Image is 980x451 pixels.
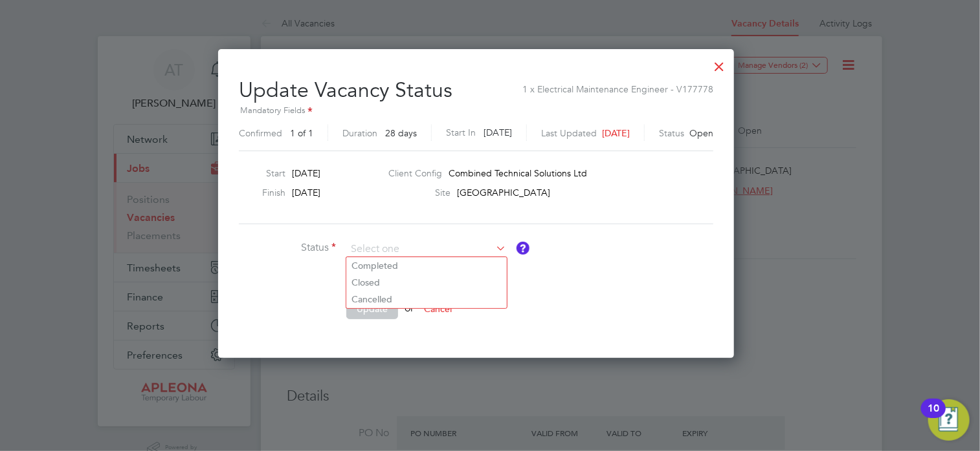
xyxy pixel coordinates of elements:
span: 28 days [385,127,417,139]
li: Closed [346,274,507,291]
span: 1 x Electrical Maintenance Engineer - V177778 [522,77,713,95]
li: Cancelled [346,291,507,308]
input: Select one [346,240,506,259]
span: [DATE] [292,167,320,179]
div: 10 [928,408,939,425]
label: Status [659,127,684,139]
label: Confirmed [239,127,282,139]
label: Start [234,167,285,179]
label: Site [388,187,451,198]
button: Vacancy Status Definitions [517,242,529,255]
span: [DATE] [484,127,512,138]
label: Duration [342,127,377,139]
span: [DATE] [602,127,630,139]
span: Combined Technical Solutions Ltd [449,167,587,179]
li: Completed [346,257,507,274]
button: Update [346,299,398,319]
div: Mandatory Fields [239,104,713,118]
span: 1 of 1 [290,127,313,139]
span: [GEOGRAPHIC_DATA] [457,187,550,198]
label: Last Updated [541,127,597,139]
h2: Update Vacancy Status [239,67,713,145]
button: Open Resource Center, 10 new notifications [928,399,970,441]
span: [DATE] [292,187,320,198]
li: or [239,299,627,332]
label: Start In [446,125,476,141]
label: Finish [234,187,285,198]
button: Cancel [414,299,462,319]
label: Status [239,241,336,255]
label: Client Config [388,167,442,179]
span: Open [689,127,713,139]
